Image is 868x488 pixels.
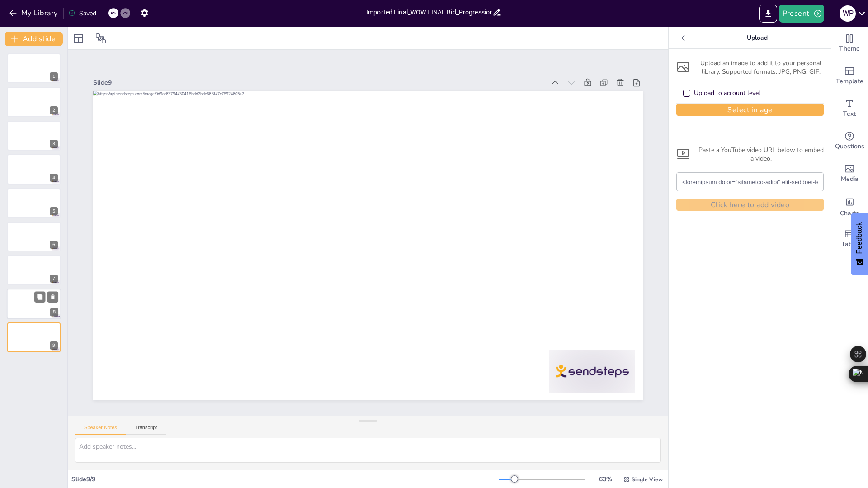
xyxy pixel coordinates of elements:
[759,5,777,23] button: Export to PowerPoint
[7,322,61,352] div: 9
[836,76,863,86] span: Template
[7,255,61,285] div: 7
[50,174,58,182] div: 4
[843,109,856,119] span: Text
[855,222,863,254] span: Feedback
[50,275,58,283] div: 7
[50,241,58,249] div: 6
[5,32,63,46] button: Add slide
[831,190,868,223] div: Add charts and graphs
[676,59,824,76] div: Upload an image to add it to your personal library. Supported formats: JPG, PNG, GIF.
[366,6,492,19] input: Insert title
[7,53,61,83] div: https://cdn.sendsteps.com/images/logo/sendsteps_logo_white.pnghttps://cdn.sendsteps.com/images/lo...
[71,31,86,46] div: Layout
[676,199,824,211] button: Click here to add video
[71,475,499,483] div: Slide 9 / 9
[93,78,545,87] div: Slide 9
[831,223,868,255] div: Add a table
[126,425,166,435] button: Transcript
[50,341,58,350] div: 9
[50,207,58,215] div: 5
[7,87,61,117] div: https://cdn.sendsteps.com/images/logo/sendsteps_logo_white.pnghttps://cdn.sendsteps.com/images/lo...
[50,308,58,316] div: 8
[68,9,96,18] div: Saved
[692,27,822,49] p: Upload
[47,291,58,302] button: Delete Slide
[34,291,45,302] button: Duplicate Slide
[694,89,760,98] div: Upload to account level
[50,140,58,148] div: 3
[50,106,58,114] div: 2
[851,213,868,275] button: Feedback - Show survey
[831,27,868,60] div: Change the overall theme
[50,72,58,81] div: 1
[7,121,61,151] div: https://cdn.sendsteps.com/images/logo/sendsteps_logo_white.pnghttps://cdn.sendsteps.com/images/lo...
[594,475,616,483] div: 63 %
[676,146,824,163] div: Paste a YouTube video URL below to embed a video.
[7,154,61,184] div: https://cdn.sendsteps.com/images/logo/sendsteps_logo_white.pnghttps://cdn.sendsteps.com/images/lo...
[831,92,868,125] div: Add text boxes
[7,289,61,319] div: https://cdn.sendsteps.com/images/logo/sendsteps_logo_white.pnghttps://cdn.sendsteps.com/images/lo...
[831,125,868,157] div: Get real-time input from your audience
[840,5,856,22] div: W P
[840,5,856,23] button: W P
[831,60,868,92] div: Add ready made slides
[7,188,61,218] div: https://cdn.sendsteps.com/images/logo/sendsteps_logo_white.pnghttps://cdn.sendsteps.com/images/lo...
[683,89,760,98] div: Upload to account level
[75,425,126,435] button: Speaker Notes
[839,44,860,54] span: Theme
[7,6,61,20] button: My Library
[779,5,824,23] button: Present
[835,142,864,152] span: Questions
[682,173,818,191] input: Insert YouTube URL
[632,476,663,483] span: Single View
[841,239,858,249] span: Table
[676,104,824,116] button: Select image
[841,174,859,184] span: Media
[840,208,859,218] span: Charts
[831,157,868,190] div: Add images, graphics, shapes or video
[7,222,61,251] div: https://cdn.sendsteps.com/images/logo/sendsteps_logo_white.pnghttps://cdn.sendsteps.com/images/lo...
[95,33,106,44] span: Position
